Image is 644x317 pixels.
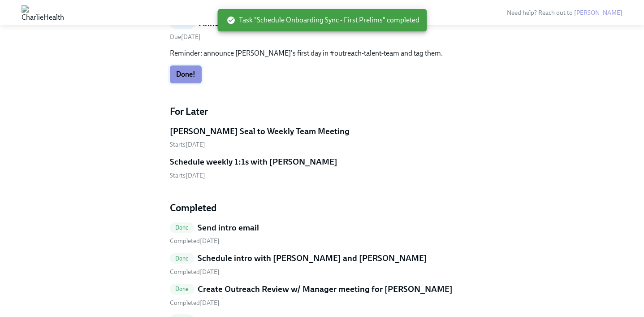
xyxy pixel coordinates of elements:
a: DoneCreate Outreach Review w/ Manager meeting for [PERSON_NAME] Completed[DATE] [170,283,475,307]
button: Done! [170,65,202,83]
span: Monday, August 18th 2025, 10:33 pm [170,268,220,276]
span: Done [170,255,194,262]
a: DoneSend intro email Completed[DATE] [170,222,475,246]
a: Schedule weekly 1:1s with [PERSON_NAME]Starts[DATE] [170,156,475,180]
span: Task "Schedule Onboarding Sync - First Prelims" completed [226,15,419,25]
h5: [PERSON_NAME] Seal to Weekly Team Meeting [170,126,350,137]
h5: Schedule intro with [PERSON_NAME] and [PERSON_NAME] [198,252,427,264]
h5: Create Outreach Review w/ Manager meeting for [PERSON_NAME] [198,283,453,295]
span: Tuesday, August 19th 2025, 9:00 am [170,141,205,148]
h5: Send intro email [198,222,259,234]
img: CharlieHealth [22,5,64,20]
a: To DoAnnounce new hire in [GEOGRAPHIC_DATA]Due[DATE] [170,17,475,41]
h4: For Later [170,105,475,118]
span: Done [170,286,194,292]
h4: Completed [170,201,475,215]
a: [PERSON_NAME] [574,9,622,17]
p: Reminder: announce [PERSON_NAME]'s first day in #outreach-talent-team and tag them. [170,48,475,58]
span: Need help? Reach out to [507,9,622,17]
a: DoneSchedule intro with [PERSON_NAME] and [PERSON_NAME] Completed[DATE] [170,252,475,276]
h5: Schedule weekly 1:1s with [PERSON_NAME] [170,156,337,168]
span: Due [DATE] [170,33,201,41]
span: Starts [DATE] [170,172,205,179]
span: Monday, August 18th 2025, 10:33 pm [170,237,220,245]
span: Done [170,224,194,231]
a: [PERSON_NAME] Seal to Weekly Team MeetingStarts[DATE] [170,126,475,149]
span: Done! [176,70,195,79]
span: Monday, August 18th 2025, 10:34 pm [170,299,220,307]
